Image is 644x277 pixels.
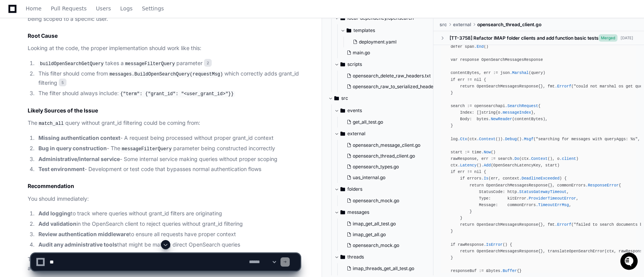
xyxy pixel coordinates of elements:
[503,137,517,141] span: .Debug
[347,209,369,215] span: messages
[36,59,300,68] li: takes a parameter
[204,59,212,67] span: 2
[37,120,65,127] code: match_all
[28,107,300,114] h2: Likely Sources of the Issue
[347,107,362,114] span: events
[353,50,370,56] span: main.go
[344,195,424,206] button: opensearch_mock.go
[350,37,429,47] button: deployment.yaml
[28,119,300,128] p: The query without grant_id filtering could be coming from:
[26,57,126,65] div: Start new chat
[488,117,512,121] span: .NewReader
[334,104,429,117] button: events
[119,91,235,97] code: {"term": {"grant_id": "<user_grant_id>"}}
[353,232,386,238] span: imap_get_all.go
[347,186,362,192] span: folders
[26,6,41,11] span: Home
[38,166,85,172] strong: Test environment
[481,163,491,168] span: .Add
[353,153,415,159] span: opensearch_thread_client.go
[340,24,434,37] button: templates
[54,81,93,87] a: Powered byPylon
[440,22,447,28] span: src
[353,142,420,148] span: opensearch_message_client.go
[8,31,140,43] div: Welcome
[344,117,424,128] button: get_all_test.go
[28,195,300,203] p: You should immediately:
[142,6,164,11] span: Settings
[76,81,93,87] span: Pylon
[344,218,424,229] button: imap_get_all_test.go
[522,137,534,141] span: .Msgf
[334,206,429,218] button: messages
[334,183,429,195] button: folders
[353,175,385,181] span: uas_internal.go
[474,44,484,49] span: .End
[334,94,339,103] svg: Directory
[36,220,300,228] li: in the OpenSearch client to reject queries without grant_id filtering
[36,134,300,143] li: - A request being processed without proper grant_id context
[536,203,569,207] span: .TimeoutErrMsg
[334,128,429,140] button: external
[340,106,345,115] svg: Directory
[481,150,491,154] span: .Now
[555,84,571,89] span: .Errorf
[26,65,97,71] div: We're available if you need us!
[131,60,140,69] button: Start new chat
[512,156,519,161] span: .Do
[344,229,424,240] button: imap_get_all.go
[8,57,22,71] img: 1736555170064-99ba0984-63c1-480f-8ee9-699278ef63ed
[36,89,300,98] li: The filter should always include:
[38,231,129,237] strong: Review authentication middleware
[450,35,599,41] div: [TT-3758] Refactor IMAP folder clients and add function basic tests
[529,156,548,161] span: .Context
[476,137,495,141] span: .Context
[353,164,399,170] span: opensearch_types.go
[120,6,133,11] span: Logs
[344,172,424,183] button: uas_internal.go
[38,210,71,217] strong: Add logging
[59,79,66,86] span: 5
[38,220,76,227] strong: Add validation
[344,151,424,161] button: opensearch_thread_client.go
[586,183,619,188] span: .ResponseError
[36,69,300,87] li: This filter should come from which correctly adds grant_id filtering
[477,22,541,28] span: opensearch_thread_client.go
[458,163,476,168] span: .Latency
[481,176,488,181] span: .Is
[340,208,345,217] svg: Directory
[124,60,177,67] code: messageFilterQuery
[38,134,120,141] strong: Missing authentication context
[36,230,300,239] li: to ensure all requests have proper context
[347,131,365,137] span: external
[354,27,375,34] span: templates
[96,6,111,11] span: Users
[344,140,424,151] button: opensearch_message_client.go
[8,8,23,23] img: PlayerZero
[344,71,435,81] button: opensearch_delete_raw_headers.txt
[519,176,559,181] span: .DeadlineExceeded
[108,71,224,78] code: messages.BuildOpenSearchQuery(requestMsg)
[353,198,399,204] span: opensearch_mock.go
[353,73,431,79] span: opensearch_delete_raw_headers.txt
[36,209,300,218] li: to track where queries without grant_id filters are originating
[334,58,434,71] button: scripts
[510,71,529,75] span: .Marshal
[38,60,105,67] code: buildOpenSearchGetQuery
[28,32,300,40] h2: Root Cause
[38,156,120,162] strong: Administrative/internal service
[353,119,383,125] span: get_all_test.go
[36,155,300,164] li: - Some internal service making queries without proper scoping
[38,145,107,151] strong: Bug in query construction
[344,161,424,172] button: opensearch_types.go
[28,182,300,190] h2: Recommendation
[453,22,471,28] span: external
[353,221,396,227] span: imap_get_all_test.go
[458,137,467,141] span: .Ctx
[36,144,300,153] li: - The parameter being constructed incorrectly
[344,47,429,58] button: main.go
[559,156,576,161] span: .client
[328,92,428,104] button: src
[619,252,640,272] iframe: Open customer support
[347,61,362,67] span: scripts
